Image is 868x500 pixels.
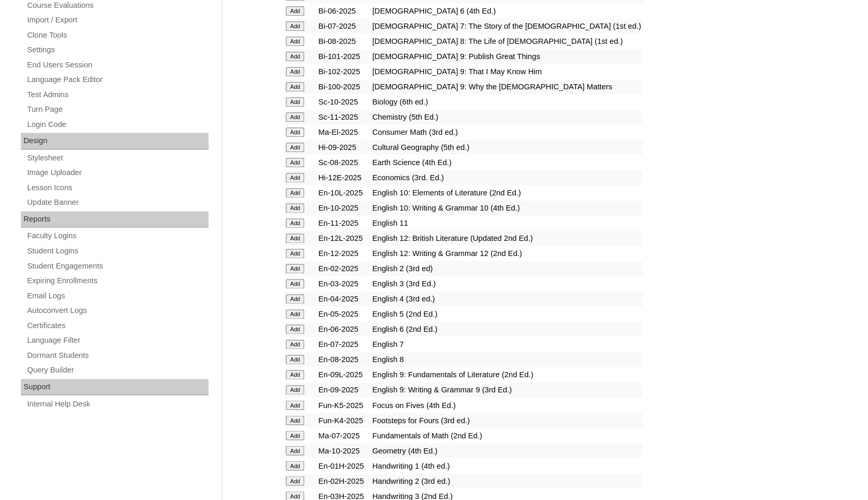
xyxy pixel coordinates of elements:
[371,4,642,18] td: [DEMOGRAPHIC_DATA] 6 (4th Ed.)
[317,473,370,488] td: En-02H-2025
[26,260,209,273] a: Student Engagements
[26,152,209,165] a: Stylesheet
[317,140,370,155] td: Hi-09-2025
[286,173,304,182] input: Add
[26,196,209,209] a: Update Banner
[371,34,642,49] td: [DEMOGRAPHIC_DATA] 8: The Life of [DEMOGRAPHIC_DATA] (1st ed.)
[286,355,304,364] input: Add
[371,201,642,215] td: English 10: Writing & Grammar 10 (4th Ed.)
[286,249,304,258] input: Add
[26,166,209,179] a: Image Uploader
[317,382,370,397] td: En-09-2025
[26,43,209,56] a: Settings
[286,370,304,379] input: Add
[317,458,370,473] td: En-01H-2025
[371,216,642,230] td: English 11
[371,276,642,291] td: English 3 (3rd Ed.)
[317,79,370,94] td: Bi-100-2025
[371,125,642,139] td: Consumer Math (3rd ed.)
[371,458,642,473] td: Handwriting 1 (4th ed.)
[26,245,209,258] a: Student Logins
[26,103,209,116] a: Turn Page
[371,155,642,170] td: Earth Science (4th Ed.)
[286,461,304,470] input: Add
[371,110,642,124] td: Chemistry (5th Ed.)
[286,400,304,410] input: Add
[317,125,370,139] td: Ma-El-2025
[317,4,370,18] td: Bi-06-2025
[371,428,642,443] td: Fundamentals of Math (2nd Ed.)
[26,397,209,410] a: Internal Help Desk
[317,64,370,79] td: Bi-102-2025
[286,309,304,319] input: Add
[371,231,642,246] td: English 12: British Literature (Updated 2nd Ed.)
[286,97,304,107] input: Add
[286,203,304,213] input: Add
[371,307,642,321] td: English 5 (2nd Ed.)
[286,340,304,349] input: Add
[371,246,642,261] td: English 12: Writing & Grammar 12 (2nd Ed.)
[371,49,642,64] td: [DEMOGRAPHIC_DATA] 9: Publish Great Things
[26,118,209,131] a: Login Code
[317,307,370,321] td: En-05-2025
[286,158,304,167] input: Add
[26,304,209,317] a: Autoconvert Logs
[26,14,209,27] a: Import / Export
[317,34,370,49] td: Bi-08-2025
[317,231,370,246] td: En-12L-2025
[26,349,209,362] a: Dormant Students
[286,37,304,46] input: Add
[317,170,370,185] td: Hi-12E-2025
[21,211,209,228] div: Reports
[286,234,304,243] input: Add
[371,140,642,155] td: Cultural Geography (5th ed.)
[317,337,370,352] td: En-07-2025
[286,67,304,76] input: Add
[317,95,370,109] td: Sc-10-2025
[371,261,642,276] td: English 2 (3rd ed)
[371,292,642,306] td: English 4 (3rd ed.)
[317,398,370,412] td: Fun-K5-2025
[286,294,304,304] input: Add
[286,279,304,288] input: Add
[286,476,304,485] input: Add
[26,88,209,101] a: Test Admins
[286,52,304,61] input: Add
[286,127,304,137] input: Add
[371,337,642,352] td: English 7
[286,218,304,228] input: Add
[371,19,642,33] td: [DEMOGRAPHIC_DATA] 7: The Story of the [DEMOGRAPHIC_DATA] (1st ed.)
[371,64,642,79] td: [DEMOGRAPHIC_DATA] 9: That I May Know Him
[317,261,370,276] td: En-02-2025
[317,216,370,230] td: En-11-2025
[286,112,304,122] input: Add
[21,379,209,396] div: Support
[26,181,209,194] a: Lesson Icons
[26,319,209,332] a: Certificates
[286,188,304,197] input: Add
[317,185,370,200] td: En-10L-2025
[286,82,304,91] input: Add
[371,185,642,200] td: English 10: Elements of Literature (2nd Ed.)
[286,415,304,425] input: Add
[26,289,209,303] a: Email Logs
[371,352,642,367] td: English 8
[371,473,642,488] td: Handwriting 2 (3rd ed.)
[286,143,304,152] input: Add
[286,431,304,440] input: Add
[371,413,642,427] td: Footsteps for Fours (3rd ed.)
[286,21,304,31] input: Add
[317,292,370,306] td: En-04-2025
[371,443,642,458] td: Geometry (4th Ed.)
[317,443,370,458] td: Ma-10-2025
[286,264,304,273] input: Add
[286,6,304,16] input: Add
[26,274,209,287] a: Expiring Enrollments
[286,446,304,455] input: Add
[286,324,304,334] input: Add
[317,276,370,291] td: En-03-2025
[317,413,370,427] td: Fun-K4-2025
[317,155,370,170] td: Sc-08-2025
[371,398,642,412] td: Focus on Fives (4th Ed.)
[317,110,370,124] td: Sc-11-2025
